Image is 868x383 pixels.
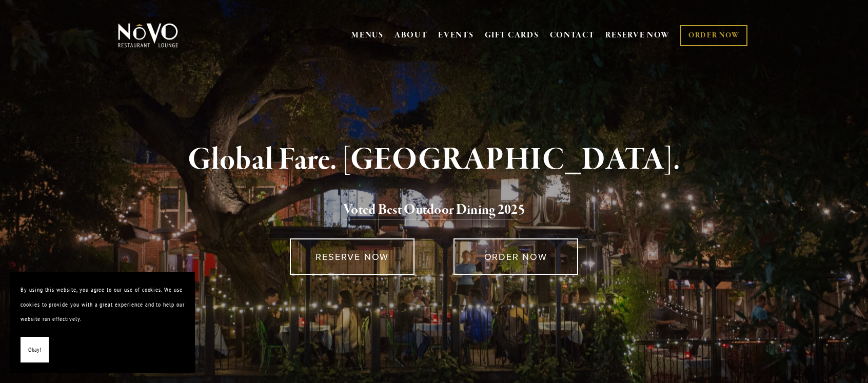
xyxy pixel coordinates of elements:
[28,342,41,357] span: Okay!
[438,30,474,41] a: EVENTS
[290,238,415,275] a: RESERVE NOW
[485,26,539,45] a: GIFT CARDS
[21,283,185,327] p: By using this website, you agree to our use of cookies. We use cookies to provide you with a grea...
[453,238,578,275] a: ORDER NOW
[188,140,680,179] strong: Global Fare. [GEOGRAPHIC_DATA].
[135,199,733,221] h2: 5
[21,337,49,363] button: Okay!
[10,272,195,373] section: Cookie banner
[343,201,518,220] a: Voted Best Outdoor Dining 202
[605,26,670,45] a: RESERVE NOW
[550,26,595,45] a: CONTACT
[394,30,428,41] a: ABOUT
[680,25,747,46] a: ORDER NOW
[116,23,180,48] img: Novo Restaurant &amp; Lounge
[351,30,384,41] a: MENUS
